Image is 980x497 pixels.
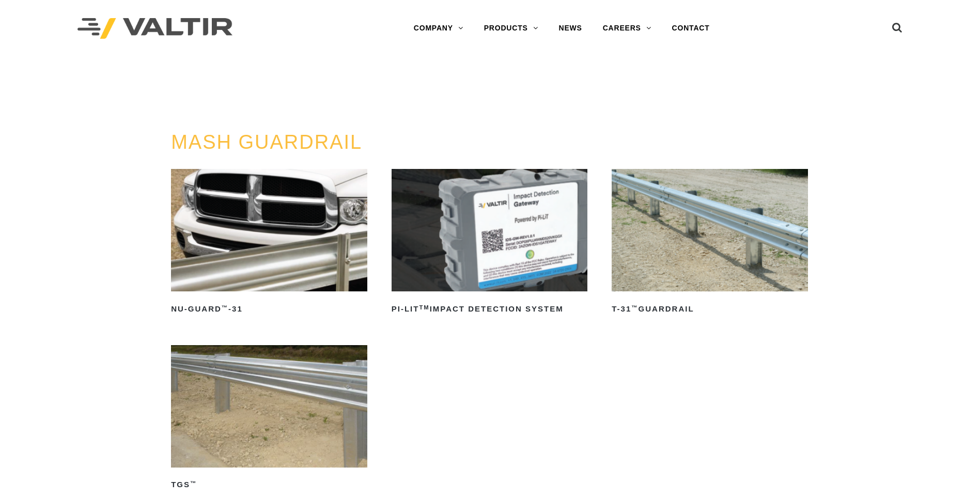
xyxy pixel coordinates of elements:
[419,304,429,310] sup: TM
[662,18,720,39] a: CONTACT
[171,477,367,493] h2: TGS
[392,169,588,317] a: PI-LITTMImpact Detection System
[222,304,228,310] sup: ™
[392,301,588,317] h2: PI-LIT Impact Detection System
[612,169,808,317] a: T-31™Guardrail
[171,301,367,317] h2: NU-GUARD -31
[403,18,474,39] a: COMPANY
[631,304,638,310] sup: ™
[593,18,662,39] a: CAREERS
[612,301,808,317] h2: T-31 Guardrail
[549,18,593,39] a: NEWS
[171,169,367,317] a: NU-GUARD™-31
[171,345,367,493] a: TGS™
[77,18,232,39] img: Valtir
[474,18,549,39] a: PRODUCTS
[171,131,362,153] a: MASH GUARDRAIL
[190,480,197,486] sup: ™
